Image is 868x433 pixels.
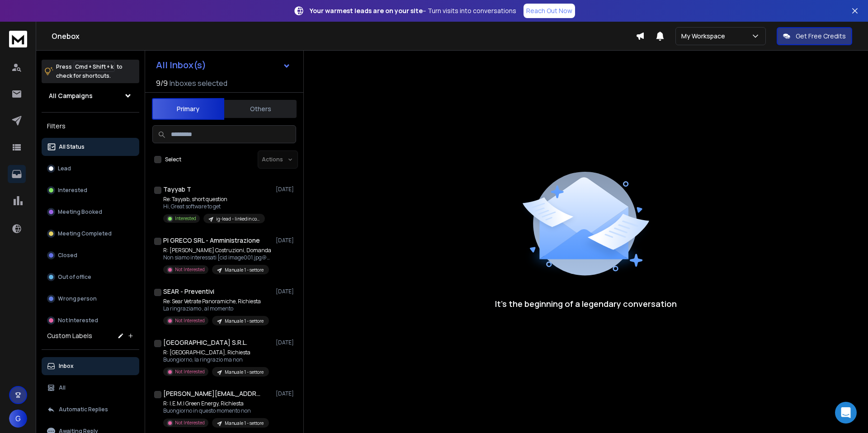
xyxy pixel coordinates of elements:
[835,402,857,424] div: Open Intercom Messenger
[42,225,139,243] button: Meeting Completed
[524,4,575,18] a: Reach Out Now
[175,215,196,222] p: Interested
[42,357,139,375] button: Inbox
[42,160,139,178] button: Lead
[495,297,677,310] p: It’s the beginning of a legendary conversation
[42,400,139,419] button: Automatic Replies
[42,290,139,308] button: Wrong person
[796,32,846,41] p: Get Free Credits
[163,185,191,194] h1: Tayyab T
[47,331,92,340] h3: Custom Labels
[163,247,272,254] p: R: [PERSON_NAME] Costruzioni, Domanda
[310,6,423,15] strong: Your warmest leads are on your site
[175,266,205,273] p: Not Interested
[163,407,269,414] p: Buongiorno in questo momento non
[163,349,269,356] p: R: [GEOGRAPHIC_DATA], Richiesta
[58,273,91,281] p: Out of office
[58,252,77,259] p: Closed
[526,6,572,15] p: Reach Out Now
[163,196,265,203] p: Re: Tayyab, short question
[59,384,66,391] p: All
[225,369,264,376] p: Manuale 1 - settore
[163,298,269,305] p: Re: Sear Vetrate Panoramiche, Richiesta
[276,186,296,193] p: [DATE]
[59,143,85,151] p: All Status
[225,318,264,325] p: Manuale 1 - settore
[9,409,27,428] button: G
[52,31,636,42] h1: Onebox
[152,98,224,120] button: Primary
[163,236,260,245] h1: PI GRECO SRL - Amministrazione
[681,32,729,41] p: My Workspace
[175,317,205,324] p: Not Interested
[42,268,139,286] button: Out of office
[42,246,139,264] button: Closed
[56,62,123,80] p: Press to check for shortcuts.
[276,390,296,397] p: [DATE]
[58,165,71,172] p: Lead
[42,203,139,221] button: Meeting Booked
[59,406,108,413] p: Automatic Replies
[225,267,264,273] p: Manuale 1 - settore
[175,419,205,426] p: Not Interested
[9,31,27,47] img: logo
[310,6,516,15] p: – Turn visits into conversations
[276,339,296,346] p: [DATE]
[59,362,74,370] p: Inbox
[58,317,98,324] p: Not Interested
[58,187,87,194] p: Interested
[163,254,272,261] p: Non siamo interessati [cid:image001.jpg@01DC232D.AE869BB0] [cid:image002.jpg@01DC232D.AE869BB0] [...
[42,120,139,132] h3: Filters
[276,237,296,244] p: [DATE]
[42,87,139,105] button: All Campaigns
[165,156,181,163] label: Select
[149,56,298,74] button: All Inbox(s)
[42,138,139,156] button: All Status
[163,305,269,312] p: La ringraziamo , al momento
[175,368,205,375] p: Not Interested
[163,356,269,363] p: Buongiorno, la ringrazio ma non
[777,27,852,45] button: Get Free Credits
[156,61,206,70] h1: All Inbox(s)
[58,230,112,237] p: Meeting Completed
[42,181,139,199] button: Interested
[58,208,102,216] p: Meeting Booked
[163,400,269,407] p: R: I.E.M.I Green Energy, Richiesta
[156,78,168,89] span: 9 / 9
[163,338,247,347] h1: [GEOGRAPHIC_DATA] S.R.L.
[163,287,214,296] h1: SEAR - Preventivi
[224,99,297,119] button: Others
[276,288,296,295] p: [DATE]
[170,78,227,89] h3: Inboxes selected
[49,91,93,100] h1: All Campaigns
[42,379,139,397] button: All
[58,295,97,302] p: Wrong person
[163,203,265,210] p: Hi, Great software to get
[74,61,115,72] span: Cmd + Shift + k
[216,216,259,222] p: ig-lead - linkedin contact
[163,389,263,398] h1: [PERSON_NAME][EMAIL_ADDRESS][PERSON_NAME][DOMAIN_NAME]
[225,420,264,427] p: Manuale 1 - settore
[42,311,139,329] button: Not Interested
